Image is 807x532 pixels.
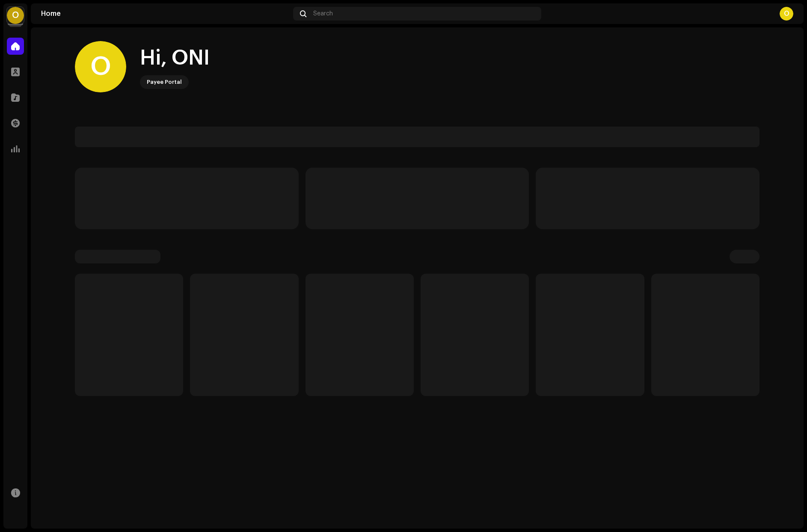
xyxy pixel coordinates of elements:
span: Search [313,10,333,17]
div: O [780,7,793,21]
div: Home [41,10,290,17]
div: Hi, ONI [140,44,210,72]
div: Payee Portal [147,77,182,87]
div: O [7,7,24,24]
div: O [75,41,126,92]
